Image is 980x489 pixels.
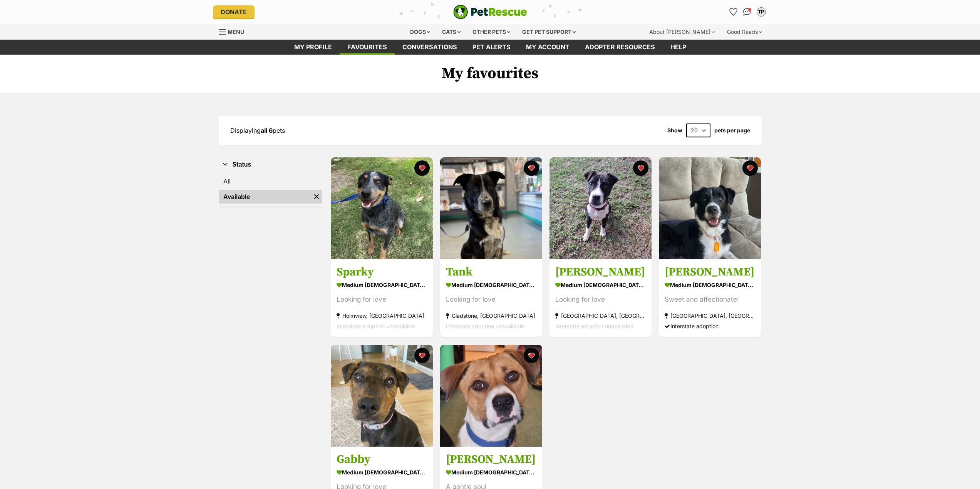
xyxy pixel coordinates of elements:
[663,40,694,55] a: Help
[395,40,465,55] a: conversations
[755,6,767,18] button: My account
[337,265,427,280] h3: Sparky
[741,6,754,18] a: Conversations
[440,345,542,447] img: Jason Bourne
[453,5,527,19] a: PetRescue
[665,280,755,291] div: medium [DEMOGRAPHIC_DATA] Dog
[467,24,516,40] div: Other pets
[228,28,244,35] span: Menu
[340,40,395,55] a: Favourites
[213,5,255,18] a: Donate
[555,323,633,330] span: Interstate adoption unavailable
[261,127,273,134] strong: all 6
[446,280,536,291] div: medium [DEMOGRAPHIC_DATA] Dog
[518,40,577,55] a: My account
[665,265,755,280] h3: [PERSON_NAME]
[665,311,755,321] div: [GEOGRAPHIC_DATA], [GEOGRAPHIC_DATA]
[219,24,250,38] a: Menu
[331,259,433,337] a: Sparky medium [DEMOGRAPHIC_DATA] Dog Looking for love Holmview, [GEOGRAPHIC_DATA] Interstate adop...
[414,160,430,176] button: favourite
[337,295,427,305] div: Looking for love
[555,311,646,321] div: [GEOGRAPHIC_DATA], [GEOGRAPHIC_DATA]
[549,157,652,259] img: Hannah
[524,160,539,176] button: favourite
[757,8,765,16] div: TP
[446,467,536,478] div: medium [DEMOGRAPHIC_DATA] Dog
[633,160,648,176] button: favourite
[440,259,542,337] a: Tank medium [DEMOGRAPHIC_DATA] Dog Looking for love Gladstone, [GEOGRAPHIC_DATA] Interstate adopt...
[337,323,415,330] span: Interstate adoption unavailable
[337,280,427,291] div: medium [DEMOGRAPHIC_DATA] Dog
[337,467,427,478] div: medium [DEMOGRAPHIC_DATA] Dog
[446,295,536,305] div: Looking for love
[440,157,542,259] img: Tank
[727,6,767,18] ul: Account quick links
[714,127,750,134] label: pets per page
[665,321,755,332] div: Interstate adoption
[524,348,539,363] button: favourite
[446,265,536,280] h3: Tank
[219,174,322,188] a: All
[555,295,646,305] div: Looking for love
[311,190,322,204] a: Remove filter
[286,40,340,55] a: My profile
[437,24,466,40] div: Cats
[727,6,740,18] a: Favourites
[659,259,761,337] a: [PERSON_NAME] medium [DEMOGRAPHIC_DATA] Dog Sweet and affectionate! [GEOGRAPHIC_DATA], [GEOGRAPHI...
[414,348,430,363] button: favourite
[446,311,536,321] div: Gladstone, [GEOGRAPHIC_DATA]
[453,5,527,19] img: logo-e224e6f780fb5917bec1dbf3a21bbac754714ae5b6737aabdf751b685950b380.svg
[405,24,436,40] div: Dogs
[465,40,518,55] a: Pet alerts
[230,127,285,134] span: Displaying pets
[743,8,751,16] img: chat-41dd97257d64d25036548639549fe6c8038ab92f7586957e7f3b1b290dea8141.svg
[219,190,311,204] a: Available
[517,24,581,40] div: Get pet support
[667,127,682,134] span: Show
[742,160,758,176] button: favourite
[665,295,755,305] div: Sweet and affectionate!
[555,280,646,291] div: medium [DEMOGRAPHIC_DATA] Dog
[549,259,652,337] a: [PERSON_NAME] medium [DEMOGRAPHIC_DATA] Dog Looking for love [GEOGRAPHIC_DATA], [GEOGRAPHIC_DATA]...
[219,160,322,170] button: Status
[659,157,761,259] img: Lara
[337,311,427,321] div: Holmview, [GEOGRAPHIC_DATA]
[219,173,322,207] div: Status
[722,24,767,40] div: Good Reads
[555,265,646,280] h3: [PERSON_NAME]
[577,40,663,55] a: Adopter resources
[446,323,524,330] span: Interstate adoption unavailable
[644,24,720,40] div: About [PERSON_NAME]
[331,157,433,259] img: Sparky
[446,452,536,467] h3: [PERSON_NAME]
[331,345,433,447] img: Gabby
[337,452,427,467] h3: Gabby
